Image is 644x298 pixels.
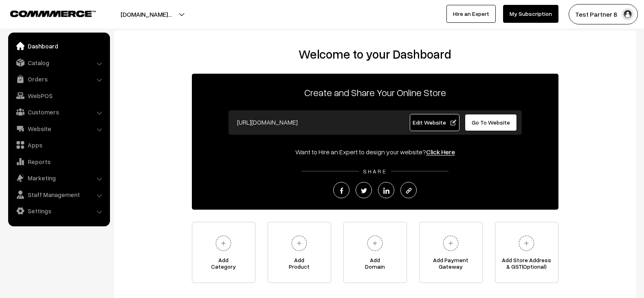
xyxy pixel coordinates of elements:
a: Staff Management [10,187,107,202]
div: Want to Hire an Expert to design your website? [192,147,558,157]
a: AddCategory [192,222,255,283]
a: Reports [10,154,107,169]
h2: Welcome to your Dashboard [122,47,628,61]
a: Settings [10,204,107,218]
span: Add Store Address & GST(Optional) [495,257,558,273]
span: Add Domain [344,257,407,273]
p: Create and Share Your Online Store [192,85,558,100]
img: plus.svg [515,232,538,254]
a: Edit Website [410,114,459,131]
span: Add Payment Gateway [420,257,482,273]
a: Apps [10,138,107,152]
a: Dashboard [10,39,107,53]
span: SHARE [359,168,391,175]
img: COMMMERCE [10,11,96,17]
span: Add Product [268,257,331,273]
a: AddProduct [268,222,331,283]
a: Add Store Address& GST(Optional) [495,222,558,283]
a: Go To Website [465,114,517,131]
a: Click Here [426,148,455,156]
img: plus.svg [288,232,310,254]
a: Catalog [10,55,107,70]
span: Add Category [192,257,255,273]
span: Go To Website [472,119,510,126]
a: WebPOS [10,88,107,103]
button: Test Partner 8 [569,4,638,24]
a: Marketing [10,171,107,185]
img: plus.svg [212,232,235,254]
img: plus.svg [440,232,462,254]
button: [DOMAIN_NAME]… [92,4,200,24]
span: Edit Website [413,119,456,126]
a: COMMMERCE [10,8,81,18]
img: plus.svg [364,232,386,254]
a: Customers [10,105,107,119]
a: My Subscription [503,5,558,23]
a: Hire an Expert [446,5,496,23]
img: user [622,8,634,20]
a: Add PaymentGateway [419,222,483,283]
a: Orders [10,72,107,86]
a: AddDomain [343,222,407,283]
a: Website [10,121,107,136]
